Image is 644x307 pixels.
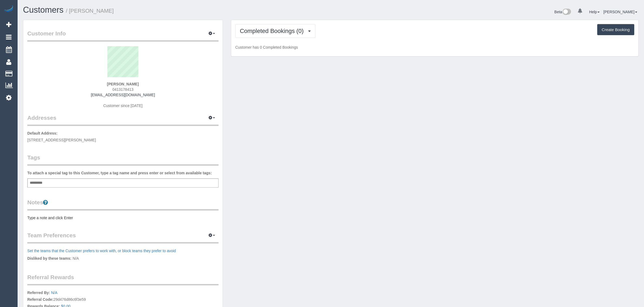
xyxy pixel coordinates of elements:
[27,249,176,253] a: Set the teams that the Customer prefers to work with, or block teams they prefer to avoid
[51,291,57,295] a: N/A
[27,256,71,261] label: Disliked by these teams:
[27,138,96,142] span: [STREET_ADDRESS][PERSON_NAME]
[603,10,637,14] a: [PERSON_NAME]
[240,28,306,34] span: Completed Bookings (0)
[235,45,634,50] p: Customer has 0 Completed Bookings
[27,231,219,243] legend: Team Preferences
[27,29,219,42] legend: Customer Info
[107,82,139,86] strong: [PERSON_NAME]
[23,5,64,15] a: Customers
[27,153,219,166] legend: Tags
[27,290,50,295] label: Referred By:
[66,8,114,14] small: / [PERSON_NAME]
[27,170,212,176] label: To attach a special tag to this Customer, type a tag name and press enter or select from availabl...
[91,93,155,97] a: [EMAIL_ADDRESS][DOMAIN_NAME]
[103,104,143,108] span: Customer since [DATE]
[235,24,315,38] button: Completed Bookings (0)
[562,9,571,16] img: New interface
[597,24,634,35] button: Create Booking
[3,5,14,13] img: Automaid Logo
[27,198,219,211] legend: Notes
[27,273,219,285] legend: Referral Rewards
[27,297,53,302] label: Referral Code:
[72,256,79,261] span: N/A
[27,215,219,221] pre: Type a note and click Enter
[589,10,600,14] a: Help
[554,10,571,14] a: Beta
[27,131,58,136] label: Default Address:
[112,87,133,92] span: 0413178413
